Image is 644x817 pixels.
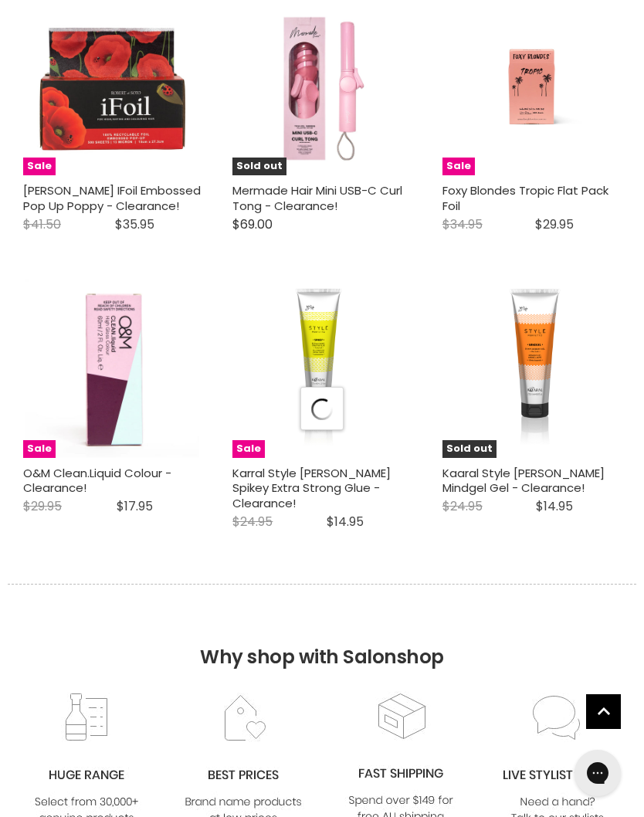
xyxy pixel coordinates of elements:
span: $14.95 [536,497,573,515]
span: Sold out [232,158,286,175]
a: O&M Clean.Liquid Colour - Clearance! [23,465,171,497]
span: $41.50 [23,215,61,233]
span: Sale [23,440,56,458]
a: Foxy Blondes Tropic Flat Pack Foil [442,182,608,214]
a: [PERSON_NAME] IFoil Embossed Pop Up Poppy - Clearance! [23,182,201,214]
a: Karral Style [PERSON_NAME] Spikey Extra Strong Glue - Clearance! [232,465,391,511]
span: $69.00 [232,215,273,233]
a: O&M Clean.Liquid Colour - Clearance! Sale [23,279,202,457]
img: Kaaral Style Perfetto Mindgel Gel - Clearance! [499,279,565,457]
img: Karral Style Perfetto Spikey Extra Strong Glue - Clearance! [286,279,357,457]
a: Mermade Hair Mini USB-C Curl Tong - Clearance! [232,182,402,214]
span: Sale [232,440,265,458]
span: $34.95 [442,215,483,233]
a: Karral Style Perfetto Spikey Extra Strong Glue - Clearance! Sale [232,279,411,457]
span: $24.95 [232,513,273,531]
h2: Why shop with Salonshop [8,584,636,691]
iframe: Gorgias live chat messenger [567,744,629,802]
span: Sale [23,158,56,175]
span: $35.95 [115,215,154,233]
span: Back to top [586,694,621,734]
img: O&M Clean.Liquid Colour - Clearance! [26,279,199,457]
span: Sale [442,158,475,175]
span: $17.95 [117,497,153,515]
a: Back to top [586,694,621,729]
a: Kaaral Style Perfetto Mindgel Gel - Clearance! Sold out [442,279,621,457]
a: Kaaral Style [PERSON_NAME] Mindgel Gel - Clearance! [442,465,605,497]
span: $14.95 [327,513,364,531]
span: $24.95 [442,497,483,515]
span: $29.95 [535,215,574,233]
span: $29.95 [23,497,62,515]
span: Sold out [442,440,497,458]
